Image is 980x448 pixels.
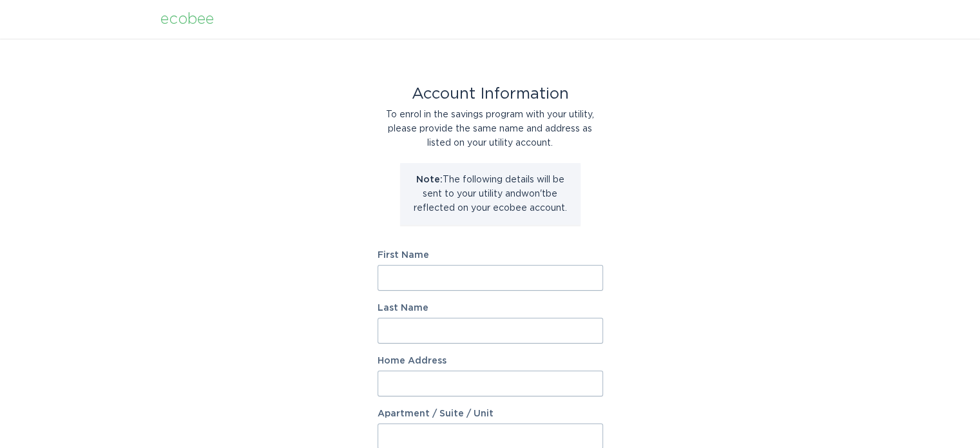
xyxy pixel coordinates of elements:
[378,251,603,260] label: First Name
[378,87,603,101] div: Account Information
[378,356,603,365] label: Home Address
[378,409,603,418] label: Apartment / Suite / Unit
[416,175,443,184] strong: Note:
[378,304,603,313] label: Last Name
[160,12,214,26] div: ecobee
[378,108,603,150] div: To enrol in the savings program with your utility, please provide the same name and address as li...
[410,173,571,215] p: The following details will be sent to your utility and won't be reflected on your ecobee account.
